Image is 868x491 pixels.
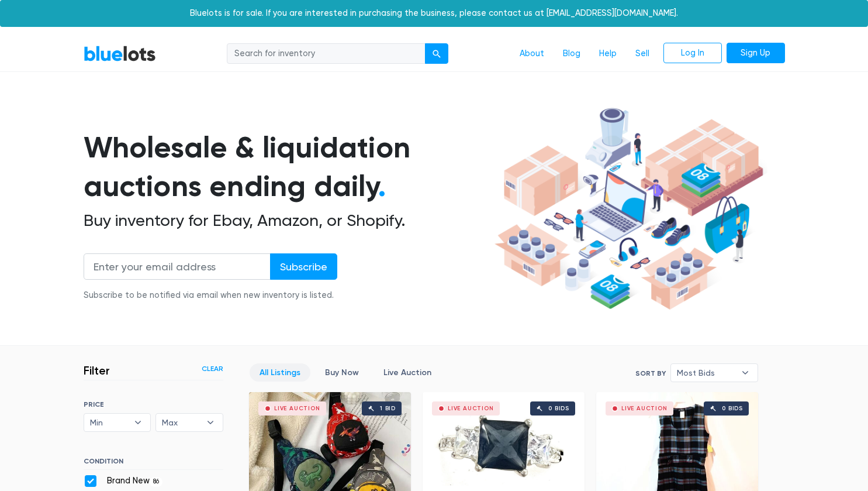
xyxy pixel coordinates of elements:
[374,363,441,382] a: Live Auction
[590,43,626,65] a: Help
[315,363,369,382] a: Buy Now
[202,363,223,374] a: Clear
[378,169,386,204] span: .
[84,45,156,62] a: BlueLots
[621,406,668,411] div: Live Auction
[84,475,163,487] label: Brand New
[663,43,722,64] a: Log In
[490,102,767,315] img: hero-ee84e7d0318cb26816c560f6b4441b76977f77a177738b4e94f68c95b2b83dbb.png
[510,43,554,65] a: About
[150,477,163,486] span: 86
[448,406,494,411] div: Live Auction
[198,414,223,431] b: ▾
[90,414,129,431] span: Min
[162,414,200,431] span: Max
[727,43,785,64] a: Sign Up
[84,457,223,470] h6: CONDITION
[126,414,150,431] b: ▾
[250,363,310,382] a: All Listings
[722,406,743,411] div: 0 bids
[626,43,659,65] a: Sell
[635,368,666,379] label: Sort By
[677,364,735,382] span: Most Bids
[84,128,490,206] h1: Wholesale & liquidation auctions ending daily
[548,406,569,411] div: 0 bids
[227,43,426,64] input: Search for inventory
[270,253,337,280] input: Subscribe
[733,364,758,382] b: ▾
[554,43,590,65] a: Blog
[84,363,110,377] h3: Filter
[84,400,223,408] h6: PRICE
[84,253,271,280] input: Enter your email address
[84,289,337,302] div: Subscribe to be notified via email when new inventory is listed.
[274,406,320,411] div: Live Auction
[380,406,396,411] div: 1 bid
[84,211,490,231] h2: Buy inventory for Ebay, Amazon, or Shopify.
